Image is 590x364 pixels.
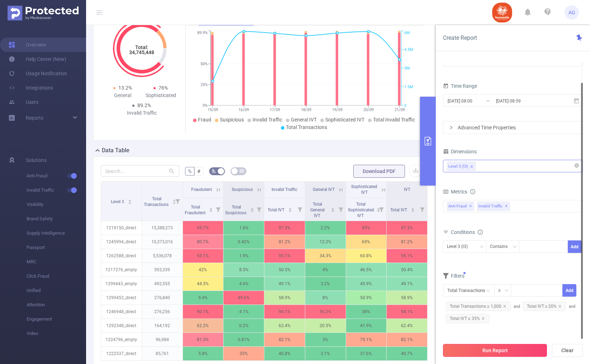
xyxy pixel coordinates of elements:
p: 5,536,078 [142,249,183,263]
i: icon: caret-down [411,209,415,211]
span: Engagement [27,312,86,326]
span: Total Transactions [144,196,170,207]
span: Passport [27,240,86,255]
p: 1222537_direct [101,347,142,360]
tspan: 0 [404,103,406,108]
p: 1292348_direct [101,319,142,332]
span: 76% [159,85,168,91]
span: Suspicious [232,187,253,192]
p: 1219150_direct [101,221,142,235]
p: 56.2% [305,305,346,318]
span: Anti-Fraud [27,169,86,183]
div: Sort [250,207,254,211]
tspan: 18/09 [301,107,311,112]
tspan: 34,745,448 [129,49,154,55]
div: Contains [490,241,513,253]
span: IVT [404,187,410,192]
p: 4.1% [223,305,264,318]
span: Dimensions [443,149,477,154]
div: Sort [209,207,213,211]
span: General IVT [313,187,335,192]
a: Integrations [9,81,53,95]
span: Anti-Fraud [447,202,474,211]
i: icon: close [503,305,506,308]
p: 276,840 [142,291,183,305]
span: Solutions [26,153,47,167]
button: Run Report [443,344,547,357]
input: End date [495,96,553,106]
p: 38% [346,305,387,318]
p: 93.1% [183,249,223,263]
p: 82.1% [387,333,427,346]
i: icon: caret-down [288,209,292,211]
span: ✕ [469,202,472,211]
span: % [188,168,192,174]
i: Filter menu [295,198,305,221]
a: Overview [9,38,46,52]
tspan: 19/09 [332,107,343,112]
p: 0.2% [223,319,264,332]
p: 37.6% [346,347,387,360]
span: MRC [27,255,86,269]
tspan: 17/09 [270,107,280,112]
div: Sort [128,198,132,203]
span: Conditions [451,229,483,235]
span: AG [568,5,575,20]
span: Invalid Traffic [477,202,510,211]
div: Level 3 (l3) [448,162,468,171]
i: icon: caret-up [209,207,213,209]
p: 44.5% [183,277,223,291]
span: Brand Safety [27,212,86,226]
span: Fraud [198,117,211,123]
div: Level 3 (l3) [447,241,473,253]
p: 97.3% [264,221,305,235]
p: 58.9% [264,291,305,305]
p: 49.6% [223,291,264,305]
input: Start date [447,96,505,106]
p: 62.2% [183,319,223,332]
p: 2.2% [305,221,346,235]
i: Filter menu [417,198,427,221]
h2: Data Table [102,146,129,155]
span: 89.2% [137,102,151,108]
a: Help Center (New) [9,52,66,66]
span: Fraudulent [191,187,212,192]
i: icon: close [470,165,473,169]
i: icon: caret-down [331,209,335,211]
div: Invalid Traffic [123,109,161,117]
p: 12.2% [305,235,346,249]
p: 49.1% [264,277,305,291]
i: icon: caret-up [331,207,335,209]
tspan: 3M [404,66,410,71]
span: Video [27,326,86,341]
p: 15,388,273 [142,221,183,235]
p: 96,984 [142,333,183,346]
p: 4% [305,263,346,277]
span: Total General IVT [310,202,325,218]
button: Download PDF [353,165,405,178]
i: icon: caret-down [250,209,254,211]
i: icon: bg-colors [212,169,216,173]
span: Total Transactions ≥ 1,000 [446,302,511,311]
span: Total IVT [390,207,408,212]
p: 1262588_direct [101,249,142,263]
p: 50.5% [264,263,305,277]
p: 95.1% [387,249,427,263]
i: icon: down [504,288,509,293]
div: Sort [288,207,292,211]
p: 593,339 [142,263,183,277]
button: Add [562,284,576,297]
p: 69% [346,235,387,249]
p: 82.1% [264,333,305,346]
span: and [514,304,569,309]
span: Unified [27,283,86,298]
span: Sophisticated IVT [325,117,364,123]
p: 1224796_empty [101,333,142,346]
tspan: 6M [404,31,410,35]
p: 85,761 [142,347,183,360]
i: Filter menu [213,198,223,221]
p: 81.2% [264,235,305,249]
span: ✕ [505,202,508,211]
span: Reports [26,115,43,121]
i: Filter menu [173,182,183,221]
